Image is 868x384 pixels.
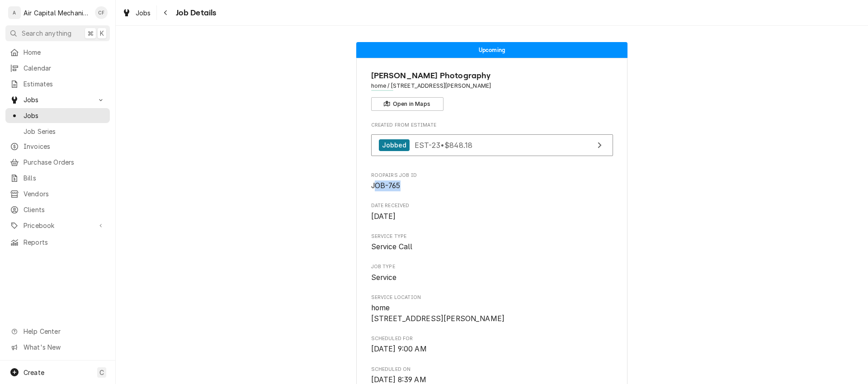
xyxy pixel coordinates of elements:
[24,342,104,352] span: What's New
[371,70,613,82] span: Name
[5,324,110,339] a: Go to Help Center
[24,63,105,73] span: Calendar
[5,202,110,217] a: Clients
[415,140,472,149] span: EST-23 • $848.18
[5,139,110,154] a: Invoices
[371,211,613,222] span: Date Received
[24,111,105,120] span: Jobs
[24,127,105,136] span: Job Series
[5,171,110,185] a: Bills
[24,95,92,104] span: Jobs
[5,61,110,76] a: Calendar
[24,189,105,199] span: Vendors
[5,92,110,107] a: Go to Jobs
[136,8,151,18] span: Jobs
[5,124,110,139] a: Job Series
[371,172,613,179] span: Roopairs Job ID
[5,155,110,170] a: Purchase Orders
[5,340,110,355] a: Go to What's New
[118,5,155,20] a: Jobs
[371,181,401,190] span: JOB-765
[95,6,108,19] div: Charles Faure's Avatar
[24,369,44,376] span: Create
[371,335,613,342] span: Scheduled For
[173,7,217,19] span: Job Details
[24,157,105,167] span: Purchase Orders
[371,233,613,252] div: Service Type
[99,368,104,377] span: C
[5,218,110,233] a: Go to Pricebook
[24,221,92,230] span: Pricebook
[371,122,613,161] div: Created From Estimate
[24,173,105,183] span: Bills
[24,47,105,57] span: Home
[24,79,105,89] span: Estimates
[5,45,110,60] a: Home
[371,273,397,282] span: Service
[371,172,613,191] div: Roopairs Job ID
[24,142,105,151] span: Invoices
[371,375,426,384] span: [DATE] 8:39 AM
[24,8,90,18] div: Air Capital Mechanical
[371,263,613,270] span: Job Type
[371,122,613,129] span: Created From Estimate
[371,242,613,252] span: Service Type
[371,335,613,355] div: Scheduled For
[356,42,627,58] div: Status
[87,28,94,38] span: ⌘
[371,202,613,209] span: Date Received
[371,212,396,221] span: [DATE]
[95,6,108,19] div: CF
[371,294,613,324] div: Service Location
[371,272,613,283] span: Job Type
[5,235,110,250] a: Reports
[371,345,427,353] span: [DATE] 9:00 AM
[5,25,110,41] button: Search anything⌘K
[371,263,613,283] div: Job Type
[371,366,613,373] span: Scheduled On
[371,97,443,111] button: Open in Maps
[371,242,413,251] span: Service Call
[24,327,104,336] span: Help Center
[371,294,613,301] span: Service Location
[371,233,613,240] span: Service Type
[24,237,105,247] span: Reports
[371,303,505,323] span: home [STREET_ADDRESS][PERSON_NAME]
[159,5,173,20] button: Navigate back
[371,180,613,191] span: Roopairs Job ID
[8,6,21,19] div: A
[5,76,110,91] a: Estimates
[371,134,613,156] a: View Estimate
[371,70,613,111] div: Client Information
[371,344,613,355] span: Scheduled For
[379,139,410,152] div: Jobbed
[5,108,110,123] a: Jobs
[22,28,71,38] span: Search anything
[24,205,105,214] span: Clients
[371,202,613,222] div: Date Received
[371,303,613,324] span: Service Location
[100,28,104,38] span: K
[479,47,505,53] span: Upcoming
[5,186,110,201] a: Vendors
[371,82,613,90] span: Address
